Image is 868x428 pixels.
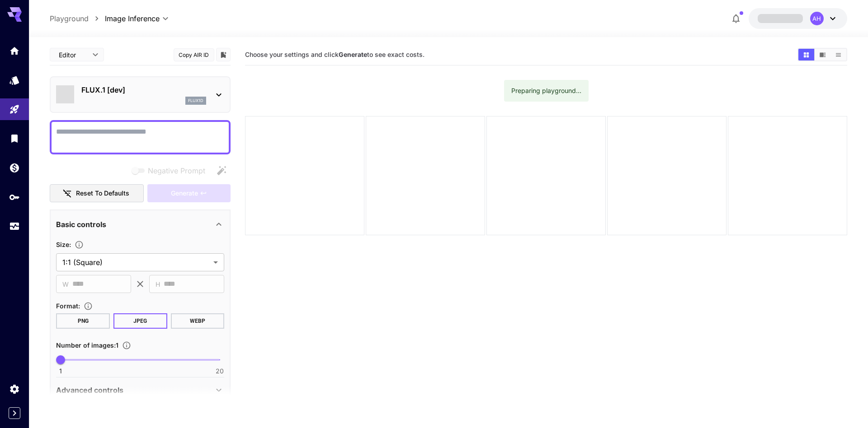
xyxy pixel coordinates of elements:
span: Editor [59,50,87,60]
span: 20 [216,367,224,376]
p: flux1d [188,98,203,104]
button: Expand sidebar [9,407,20,419]
span: Size : [56,241,71,248]
div: Usage [9,221,20,232]
button: Add to library [219,49,227,60]
button: JPEG [113,313,167,329]
button: AH [749,8,847,29]
div: Preparing playground... [511,83,581,99]
button: Specify how many images to generate in a single request. Each image generation will be charged se... [118,341,135,350]
a: Playground [50,13,89,24]
span: 1 [59,367,62,376]
button: Reset to defaults [50,184,144,203]
div: Playground [9,104,20,115]
span: Format : [56,302,80,310]
div: Models [9,74,20,86]
button: WEBP [171,313,225,329]
div: Wallet [9,162,20,173]
nav: breadcrumb [50,13,105,24]
p: FLUX.1 [dev] [81,84,206,95]
span: Number of images : 1 [56,341,118,349]
span: Image Inference [105,13,160,24]
button: PNG [56,313,110,329]
p: Advanced controls [56,385,123,395]
div: Settings [9,383,20,395]
button: Show media in grid view [798,49,814,60]
div: FLUX.1 [dev]flux1d [56,81,224,108]
span: 1:1 (Square) [62,257,210,268]
span: W [62,279,69,289]
div: Advanced controls [56,379,224,401]
span: H [156,279,160,289]
div: Home [9,45,20,56]
button: Adjust the dimensions of the generated image by specifying its width and height in pixels, or sel... [71,240,87,249]
span: Negative prompts are not compatible with the selected model. [130,165,212,176]
button: Choose the file format for the output image. [80,302,96,311]
b: Generate [339,51,367,58]
div: Library [9,133,20,144]
div: API Keys [9,191,20,203]
button: Show media in list view [830,49,846,60]
p: Basic controls [56,219,106,230]
span: Choose your settings and click to see exact costs. [245,51,425,58]
div: Basic controls [56,214,224,235]
div: Show media in grid viewShow media in video viewShow media in list view [797,48,847,61]
button: Show media in video view [815,49,830,60]
span: Negative Prompt [148,165,205,176]
div: AH [810,12,824,25]
button: Copy AIR ID [174,48,214,61]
